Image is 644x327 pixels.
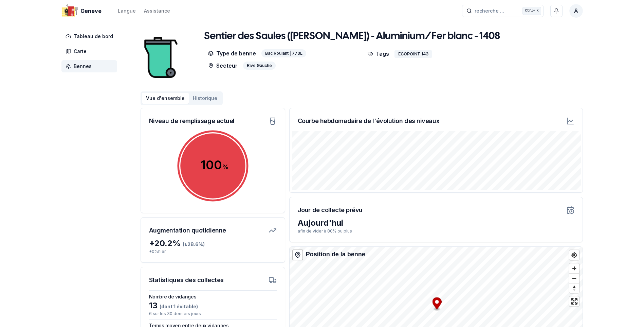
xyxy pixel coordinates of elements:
[149,249,277,254] p: + 0 % hier
[183,241,205,247] span: (± 28.6 %)
[149,238,277,249] div: + 20.2 %
[208,62,238,70] p: Secteur
[569,263,579,273] button: Zoom in
[149,275,224,285] h3: Statistiques des collectes
[298,218,574,228] div: Aujourd'hui
[61,3,78,19] img: Geneve Logo
[368,49,389,58] p: Tags
[61,7,104,15] a: Geneve
[118,7,136,15] button: Langue
[298,116,439,126] h3: Courbe hebdomadaire de l'évolution des niveaux
[61,60,120,72] a: Bennes
[61,30,120,42] a: Tableau de bord
[74,63,92,70] span: Bennes
[189,93,221,104] button: Historique
[569,283,579,293] span: Reset bearing to north
[261,49,306,57] div: Bac Roulant | 770L
[74,33,113,40] span: Tableau de bord
[298,228,574,234] p: afin de vider à 80% ou plus
[141,30,181,85] img: bin Image
[149,300,277,311] div: 13
[569,250,579,260] button: Find my location
[74,48,87,55] span: Carte
[569,283,579,293] button: Reset bearing to north
[61,45,120,57] a: Carte
[149,293,277,300] h3: Nombre de vidanges
[432,297,441,311] div: Map marker
[144,7,170,15] a: Assistance
[204,30,500,42] h1: Sentier des Saules ([PERSON_NAME]) - Aluminium/Fer blanc - 1408
[149,116,235,126] h3: Niveau de remplissage actuel
[158,304,198,309] span: (dont 1 évitable)
[80,7,102,15] span: Geneve
[142,93,189,104] button: Vue d'ensemble
[306,249,365,259] div: Position de la benne
[149,311,277,316] p: 6 sur les 30 derniers jours
[243,62,276,70] div: Rive Gauche
[208,49,256,57] p: Type de benne
[462,5,544,17] button: recherche ...Ctrl+K
[394,50,432,58] div: ECOPOINT 143
[298,205,363,215] h3: Jour de collecte prévu
[569,273,579,283] button: Zoom out
[149,226,226,235] h3: Augmentation quotidienne
[475,7,504,14] span: recherche ...
[569,296,579,306] button: Enter fullscreen
[118,7,136,14] div: Langue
